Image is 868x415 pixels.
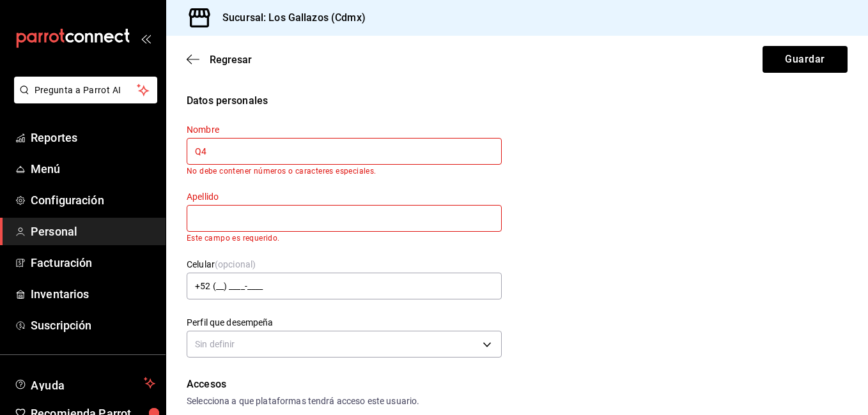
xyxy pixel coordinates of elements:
[141,33,151,43] button: open_drawer_menu
[215,259,256,269] span: (opcional)
[187,125,502,134] label: Nombre
[187,54,252,66] button: Regresar
[31,192,155,209] span: Configuración
[31,375,139,391] span: Ayuda
[187,192,502,201] label: Apellido
[187,317,502,326] label: Perfil que desempeña
[31,254,155,271] span: Facturación
[210,54,252,66] span: Regresar
[31,129,155,146] span: Reportes
[9,93,157,106] a: Pregunta a Parrot AI
[31,160,155,177] span: Menú
[187,259,502,268] label: Celular
[35,84,137,97] span: Pregunta a Parrot AI
[31,285,155,303] span: Inventarios
[14,77,157,103] button: Pregunta a Parrot AI
[212,10,366,26] h3: Sucursal: Los Gallazos (Cdmx)
[31,223,155,240] span: Personal
[187,93,848,109] div: Datos personales
[187,395,848,408] div: Selecciona a que plataformas tendrá acceso este usuario.
[763,46,848,73] button: Guardar
[187,234,502,243] p: Este campo es requerido.
[187,377,848,392] div: Accesos
[31,317,155,334] span: Suscripción
[187,167,502,176] p: No debe contener números o caracteres especiales.
[187,331,502,358] div: Sin definir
